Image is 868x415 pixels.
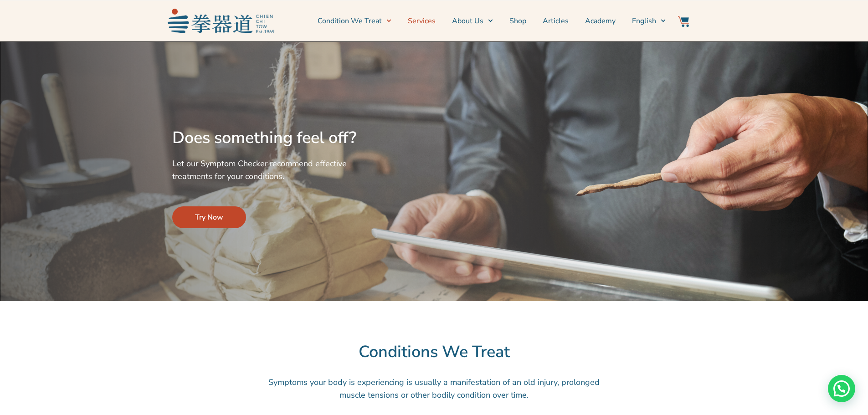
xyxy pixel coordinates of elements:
[632,10,666,32] a: English
[263,376,605,401] p: Symptoms your body is experiencing is usually a manifestation of an old injury, prolonged muscle ...
[452,10,493,32] a: About Us
[632,15,656,26] span: English
[678,16,689,27] img: Website Icon-03
[172,206,246,228] a: Try Now
[509,10,526,32] a: Shop
[172,157,376,183] p: Let our Symptom Checker recommend effective treatments for your conditions.
[543,10,569,32] a: Articles
[111,342,758,362] h2: Conditions We Treat
[408,10,436,32] a: Services
[318,10,391,32] a: Condition We Treat
[172,128,376,148] h2: Does something feel off?
[585,10,616,32] a: Academy
[195,212,223,223] span: Try Now
[279,10,666,32] nav: Menu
